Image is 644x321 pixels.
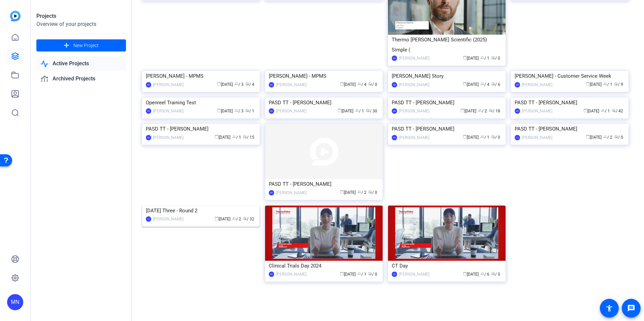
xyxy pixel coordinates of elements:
div: PASD TT - [PERSON_NAME] [515,98,625,108]
div: [PERSON_NAME] [399,271,429,278]
span: [DATE] [463,56,479,61]
span: / 4 [480,82,489,87]
div: Openreel Training Test [146,98,256,108]
span: group [232,216,236,220]
span: / 1 [603,82,612,87]
span: calendar_today [463,56,467,60]
div: [PERSON_NAME] - MPMS [146,71,256,81]
div: Clinical Trials Day 2024 [269,261,379,271]
div: RS [146,108,151,114]
span: group [480,272,484,276]
span: group [603,135,607,139]
span: calendar_today [337,108,342,112]
span: calendar_today [463,82,467,86]
div: [PERSON_NAME] [522,81,552,88]
span: radio [368,82,372,86]
div: KW [392,82,397,87]
span: group [234,108,238,112]
div: MN [392,108,397,114]
span: radio [612,108,616,112]
div: MN [269,108,274,114]
div: CA [515,135,520,140]
mat-icon: message [627,304,635,312]
span: calendar_today [460,108,464,112]
span: calendar_today [217,108,221,112]
span: group [357,190,361,194]
span: group [232,135,236,139]
span: group [601,108,605,112]
div: [PERSON_NAME] [399,134,429,141]
div: Overview of your projects [36,20,126,28]
span: / 4 [245,82,254,87]
div: CA [146,216,151,222]
div: [PERSON_NAME] [276,108,307,114]
span: calendar_today [463,135,467,139]
div: PASD TT - [PERSON_NAME] [269,179,379,189]
span: / 1 [480,135,489,140]
div: [PERSON_NAME] [153,216,184,222]
span: / 32 [243,217,254,221]
span: radio [368,272,372,276]
span: / 0 [614,135,623,140]
div: [PERSON_NAME] [276,189,307,196]
span: group [234,82,238,86]
span: / 2 [478,109,487,113]
span: / 30 [366,109,377,113]
span: / 3 [234,109,244,113]
mat-icon: add [62,41,71,50]
div: [PERSON_NAME] [399,55,429,62]
span: radio [491,56,495,60]
div: MN [515,82,520,87]
span: [DATE] [463,135,479,140]
span: / 0 [491,56,500,61]
span: / 1 [357,272,366,277]
div: [PERSON_NAME] [399,108,429,114]
span: radio [491,135,495,139]
div: MN [7,294,23,310]
span: / 18 [489,109,500,113]
div: [PERSON_NAME] [276,271,307,278]
span: / 4 [357,82,366,87]
div: [PERSON_NAME] Story [392,71,502,81]
span: / 0 [368,82,377,87]
span: / 1 [355,109,364,113]
div: MN [392,135,397,140]
span: / 9 [614,82,623,87]
span: radio [245,82,249,86]
span: / 6 [491,82,500,87]
span: / 2 [603,135,612,140]
a: Archived Projects [36,72,126,86]
span: group [480,135,484,139]
span: [DATE] [215,217,230,221]
span: group [355,108,359,112]
span: calendar_today [215,135,219,139]
span: group [603,82,607,86]
span: calendar_today [586,135,590,139]
span: calendar_today [586,82,590,86]
span: radio [368,190,372,194]
span: [DATE] [460,109,476,113]
span: calendar_today [340,190,344,194]
span: [DATE] [463,272,479,277]
span: radio [491,272,495,276]
div: PASD TT - [PERSON_NAME] [146,124,256,134]
div: [PERSON_NAME] - MPMS [269,71,379,81]
span: radio [366,108,370,112]
span: / 0 [491,272,500,277]
span: / 0 [368,272,377,277]
span: calendar_today [217,82,221,86]
div: AD [392,272,397,277]
span: [DATE] [586,135,602,140]
div: Projects [36,12,126,20]
span: / 1 [232,135,241,140]
span: group [480,56,484,60]
span: [DATE] [340,190,356,195]
span: New Project [73,42,99,49]
span: group [480,82,484,86]
span: radio [245,108,249,112]
span: [DATE] [217,82,233,87]
div: PASD TT - [PERSON_NAME] [392,124,502,134]
span: radio [243,216,247,220]
span: / 6 [480,272,489,277]
span: calendar_today [583,108,587,112]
